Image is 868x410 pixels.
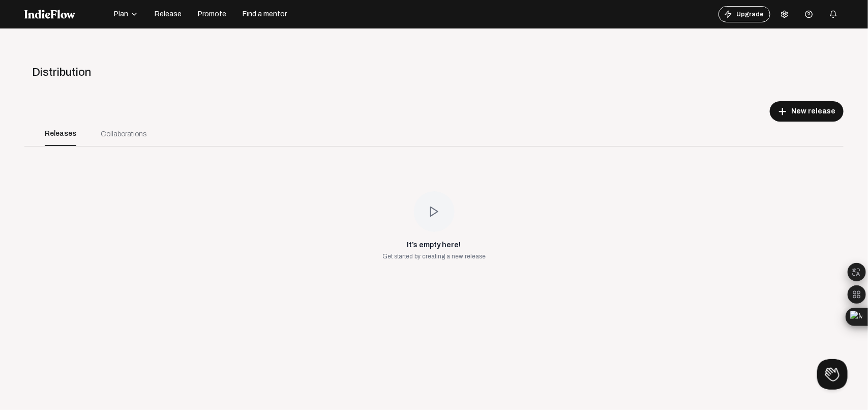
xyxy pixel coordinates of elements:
img: indieflow-logo-white.svg [24,10,75,19]
span: New release [791,106,835,116]
div: Releases [45,122,76,146]
button: Release [148,6,188,22]
button: Find a mentor [236,6,293,22]
iframe: Toggle Customer Support [817,359,848,390]
div: Collaborations [101,129,146,139]
mat-icon: add [778,107,787,116]
button: Promote [192,6,232,22]
div: Get started by creating a new release [382,252,486,260]
span: Plan [114,9,128,19]
div: It’s empty here! [407,240,461,250]
button: Plan [108,6,144,22]
button: New release [770,101,844,122]
span: Distribution [32,66,91,78]
span: Find a mentor [243,9,287,19]
span: Promote [198,9,226,19]
span: Release [155,9,182,19]
button: Upgrade [719,6,770,22]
